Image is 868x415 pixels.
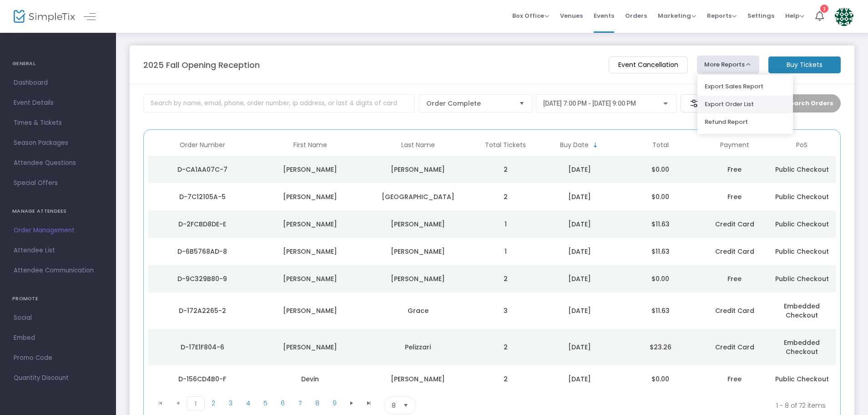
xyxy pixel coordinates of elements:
[401,141,435,149] span: Last Name
[715,247,754,256] span: Credit Card
[796,141,807,149] span: PoS
[541,247,618,256] div: 9/18/2025
[151,306,254,315] div: D-172A2265-2
[366,306,469,315] div: Grace
[291,396,308,410] span: Page 7
[366,165,469,174] div: Chopp
[775,220,829,229] span: Public Checkout
[348,400,355,407] span: Go to the next page
[258,165,362,174] div: Greg
[697,113,793,131] li: Refund Report
[785,11,804,20] span: Help
[258,220,362,229] div: Glenn
[620,156,701,183] td: $0.00
[257,396,274,410] span: Page 5
[258,374,362,384] div: Devin
[727,192,742,201] span: Free
[143,59,260,71] m-panel-title: 2025 Fall Opening Reception
[775,192,829,201] span: Public Checkout
[12,55,104,73] h4: GENERAL
[366,220,469,229] div: Wolff
[515,95,528,112] button: Select
[512,11,549,20] span: Box Office
[14,312,102,324] span: Social
[472,156,539,183] td: 2
[151,192,254,201] div: D-7C12105A-5
[151,374,254,384] div: D-156CD4B0-F
[148,134,836,393] div: Data table
[715,220,754,229] span: Credit Card
[715,343,754,352] span: Credit Card
[541,165,618,174] div: 9/18/2025
[258,343,362,352] div: Charles
[472,238,539,265] td: 1
[366,274,469,283] div: McRay
[14,332,102,344] span: Embed
[343,396,360,410] span: Go to the next page
[14,97,102,109] span: Event Details
[399,397,412,414] button: Select
[392,401,396,410] span: 8
[747,4,774,27] span: Settings
[720,141,749,149] span: Payment
[14,245,102,256] span: Attendee List
[541,306,618,315] div: 9/18/2025
[727,374,742,384] span: Free
[620,265,701,292] td: $0.00
[258,306,362,315] div: Stephen
[472,134,539,156] th: Total Tickets
[14,157,102,169] span: Attendee Questions
[620,365,701,393] td: $0.00
[151,247,254,256] div: D-6B5768AD-8
[151,220,254,229] div: D-2FCBD8DE-E
[560,141,589,149] span: Buy Date
[14,117,102,129] span: Times & Tickets
[609,56,688,73] m-button: Event Cancellation
[205,396,222,410] span: Page 2
[472,183,539,210] td: 2
[187,396,205,411] span: Page 1
[652,141,669,149] span: Total
[12,290,104,308] h4: PROMOTE
[366,247,469,256] div: Walker
[366,374,469,384] div: Howell
[222,396,239,410] span: Page 3
[697,78,793,96] li: Export Sales Report
[541,274,618,283] div: 9/18/2025
[775,165,829,174] span: Public Checkout
[541,374,618,384] div: 9/18/2025
[820,5,828,13] div: 1
[768,56,841,73] m-button: Buy Tickets
[14,225,102,236] span: Order Management
[14,352,102,364] span: Promo Code
[543,100,636,107] span: [DATE] 7:00 PM - [DATE] 9:00 PM
[151,343,254,352] div: D-17E1F804-6
[308,396,326,410] span: Page 8
[620,329,701,365] td: $23.26
[326,396,343,410] span: Page 9
[14,77,102,89] span: Dashboard
[697,96,793,113] li: Export Order List
[775,374,829,384] span: Public Checkout
[715,306,754,315] span: Credit Card
[620,292,701,329] td: $11.63
[697,56,760,74] button: More Reports
[426,99,512,108] span: Order Complete
[239,396,257,410] span: Page 4
[14,372,102,384] span: Quantity Discount
[506,396,826,415] kendo-pager-info: 1 - 8 of 72 items
[274,396,291,410] span: Page 6
[180,141,225,149] span: Order Number
[690,99,699,108] img: filter
[472,210,539,238] td: 1
[620,183,701,210] td: $0.00
[775,247,829,256] span: Public Checkout
[151,274,254,283] div: D-9C329B80-9
[560,4,583,27] span: Venues
[14,137,102,149] span: Season Packages
[366,192,469,201] div: Manville
[472,365,539,393] td: 2
[541,343,618,352] div: 9/18/2025
[775,274,829,283] span: Public Checkout
[784,338,820,356] span: Embedded Checkout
